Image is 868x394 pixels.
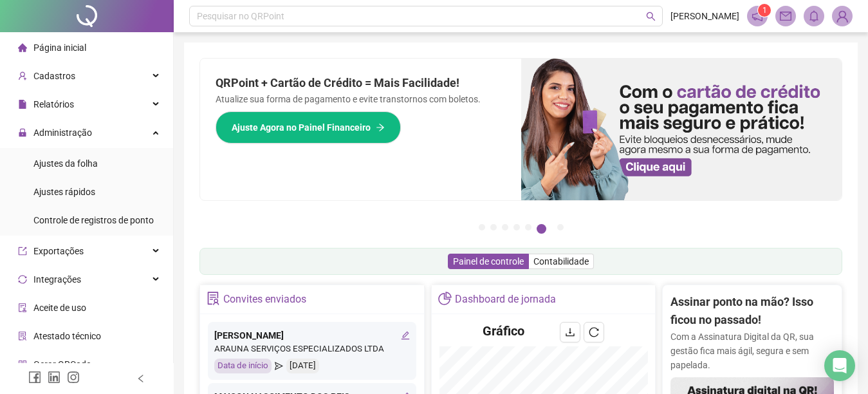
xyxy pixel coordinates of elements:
[565,327,575,337] span: download
[557,224,564,230] button: 7
[33,187,95,197] span: Ajustes rápidos
[479,224,485,230] button: 1
[762,6,767,15] span: 1
[33,246,84,256] span: Exportações
[18,100,27,109] span: file
[67,371,80,384] span: instagram
[18,247,27,256] span: export
[214,328,410,342] div: [PERSON_NAME]
[808,10,820,22] span: bell
[537,224,546,234] button: 6
[401,331,410,340] span: edit
[232,120,371,135] span: Ajuste Agora no Painel Financeiro
[33,99,74,109] span: Relatórios
[18,43,27,52] span: home
[18,128,27,137] span: lock
[18,275,27,284] span: sync
[33,274,81,285] span: Integrações
[376,123,385,132] span: arrow-right
[18,332,27,341] span: solution
[833,6,852,26] img: 83754
[214,359,272,373] div: Data de início
[752,10,763,22] span: notification
[214,342,410,356] div: ARAUNA SERVIÇOS ESPECIALIZADOS LTDA
[533,256,589,267] span: Contabilidade
[33,71,75,81] span: Cadastros
[33,303,86,313] span: Aceite de uso
[490,224,497,230] button: 2
[824,350,855,381] div: Open Intercom Messenger
[589,327,599,337] span: reload
[286,359,319,373] div: [DATE]
[33,359,91,370] span: Gerar QRCode
[33,158,98,169] span: Ajustes da folha
[18,303,27,312] span: audit
[521,59,842,200] img: banner%2F75947b42-3b94-469c-a360-407c2d3115d7.png
[223,288,306,310] div: Convites enviados
[33,127,92,138] span: Administração
[670,330,834,372] p: Com a Assinatura Digital da QR, sua gestão fica mais ágil, segura e sem papelada.
[207,292,220,305] span: solution
[33,215,154,225] span: Controle de registros de ponto
[275,359,283,373] span: send
[216,92,506,106] p: Atualize sua forma de pagamento e evite transtornos com boletos.
[18,360,27,369] span: qrcode
[453,256,524,267] span: Painel de controle
[758,4,771,17] sup: 1
[28,371,41,384] span: facebook
[18,71,27,80] span: user-add
[502,224,508,230] button: 3
[216,74,506,92] h2: QRPoint + Cartão de Crédito = Mais Facilidade!
[780,10,791,22] span: mail
[33,331,101,341] span: Atestado técnico
[48,371,60,384] span: linkedin
[525,224,531,230] button: 5
[513,224,520,230] button: 4
[670,9,739,23] span: [PERSON_NAME]
[483,322,524,340] h4: Gráfico
[670,293,834,330] h2: Assinar ponto na mão? Isso ficou no passado!
[216,111,401,144] button: Ajuste Agora no Painel Financeiro
[136,374,145,383] span: left
[33,42,86,53] span: Página inicial
[455,288,556,310] div: Dashboard de jornada
[646,12,656,21] span: search
[438,292,452,305] span: pie-chart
